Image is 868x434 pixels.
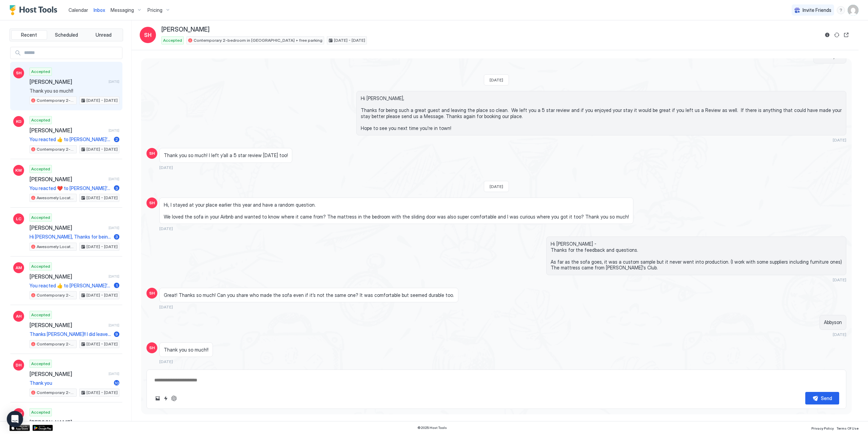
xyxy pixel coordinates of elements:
[29,419,106,426] span: [PERSON_NAME]
[29,380,111,386] span: Thank you
[833,137,846,143] span: [DATE]
[86,195,118,201] span: [DATE] - [DATE]
[37,97,75,103] span: Contemporary 2-bedroom in [GEOGRAPHIC_DATA] + free parking
[11,30,47,40] button: Recent
[164,347,209,353] span: Thank you so much!!
[55,32,78,38] span: Scheduled
[108,372,119,376] span: [DATE]
[115,137,118,142] span: 2
[86,244,118,250] span: [DATE] - [DATE]
[37,341,75,347] span: Contemporary 2-bedroom in [GEOGRAPHIC_DATA] + free parking
[842,31,850,39] button: Open reservation
[86,97,118,103] span: [DATE] - [DATE]
[29,371,106,377] span: [PERSON_NAME]
[37,146,75,152] span: Contemporary 2-bedroom in [GEOGRAPHIC_DATA] + free parking
[108,323,119,327] span: [DATE]
[108,128,119,133] span: [DATE]
[29,234,111,240] span: Hi [PERSON_NAME], Thanks for being such a great guest and leaving the place so clean. We left you...
[37,292,75,298] span: Contemporary 2-bedroom in [GEOGRAPHIC_DATA] + free parking
[823,31,831,39] button: Reservation information
[147,7,162,13] span: Pricing
[29,136,111,143] span: You reacted 👍 to [PERSON_NAME]’s message "Thank you for much for all of the info! We're looking f...
[29,176,106,183] span: [PERSON_NAME]
[21,32,37,38] span: Recent
[31,312,50,318] span: Accepted
[194,37,322,43] span: Contemporary 2-bedroom in [GEOGRAPHIC_DATA] + free parking
[836,426,859,430] span: Terms Of Use
[48,30,84,40] button: Scheduled
[159,304,173,309] span: [DATE]
[31,263,50,269] span: Accepted
[16,362,22,368] span: DH
[15,167,22,173] span: KW
[29,185,111,191] span: You reacted ❤️ to [PERSON_NAME]’s message "Everything is great! Love your place, you’ve done a gr...
[108,274,119,279] span: [DATE]
[16,313,22,319] span: AH
[16,118,22,125] span: KG
[29,78,106,85] span: [PERSON_NAME]
[833,332,846,337] span: [DATE]
[86,292,118,298] span: [DATE] - [DATE]
[96,32,112,38] span: Unread
[68,7,88,13] span: Calendar
[21,47,122,59] input: Input Field
[805,392,839,404] button: Send
[9,5,60,15] div: Host Tools Logo
[31,409,50,415] span: Accepted
[551,241,842,271] span: Hi [PERSON_NAME] - Thanks for the feedback and questions. As far as the sofa goes, it was a custo...
[490,184,503,189] span: [DATE]
[29,331,111,337] span: Thanks [PERSON_NAME]!! I did leave a review for you [DATE]… did it not post?? If not, I’ll send i...
[31,117,50,123] span: Accepted
[9,29,123,41] div: tab-group
[33,425,53,431] a: Google Play Store
[833,31,841,39] button: Sync reservation
[29,127,106,134] span: [PERSON_NAME]
[7,411,23,427] div: Open Intercom Messenger
[9,425,30,431] a: App Store
[149,150,155,156] span: SH
[490,77,503,82] span: [DATE]
[29,283,111,289] span: You reacted 👍 to [PERSON_NAME]’s message
[15,411,22,417] span: KW
[811,424,834,431] a: Privacy Policy
[159,226,173,231] span: [DATE]
[361,95,842,131] span: Hi [PERSON_NAME], Thanks for being such a great guest and leaving the place so clean. We left you...
[149,345,155,351] span: SH
[108,177,119,181] span: [DATE]
[111,7,134,13] span: Messaging
[836,424,859,431] a: Terms Of Use
[16,70,22,76] span: SH
[115,380,119,385] span: 10
[149,200,155,206] span: SH
[115,234,118,239] span: 3
[94,7,105,13] span: Inbox
[29,224,106,231] span: [PERSON_NAME]
[31,69,50,75] span: Accepted
[837,6,845,14] div: menu
[86,390,118,396] span: [DATE] - [DATE]
[164,292,454,298] span: Great! Thanks so much! Can you share who made the sofa even if it’s not the same one? It was comf...
[161,26,210,34] span: [PERSON_NAME]
[170,394,178,402] button: ChatGPT Auto Reply
[164,152,288,158] span: Thank you so much! I left y’all a 5 star review [DATE] too!
[86,341,118,347] span: [DATE] - [DATE]
[85,30,121,40] button: Unread
[115,332,118,337] span: 9
[116,283,118,288] span: 1
[821,395,832,402] div: Send
[811,426,834,430] span: Privacy Policy
[68,6,88,14] a: Calendar
[108,420,119,425] span: [DATE]
[31,361,50,367] span: Accepted
[94,6,105,14] a: Inbox
[108,79,119,84] span: [DATE]
[144,31,152,39] span: SH
[833,277,846,282] span: [DATE]
[149,290,155,296] span: SH
[848,5,859,16] div: User profile
[115,186,118,191] span: 3
[29,88,119,94] span: Thank you so much!!
[29,322,106,328] span: [PERSON_NAME]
